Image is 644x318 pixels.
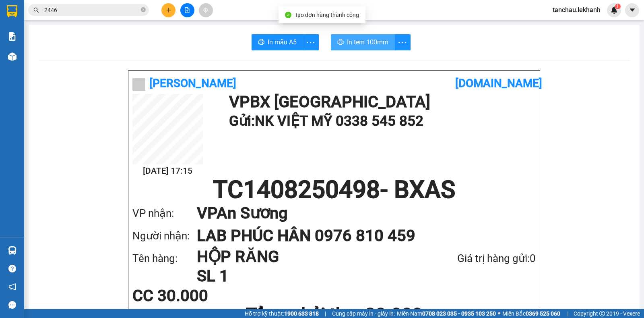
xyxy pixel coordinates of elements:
strong: 0708 023 035 - 0935 103 250 [422,310,496,317]
div: 0379852892 [94,26,163,37]
span: close-circle [141,7,146,12]
h1: HỘP RĂNG [197,247,415,266]
sup: 1 [615,4,621,9]
img: solution-icon [8,32,17,41]
h1: SL 1 [197,266,415,286]
span: caret-down [629,6,636,14]
img: warehouse-icon [8,246,17,255]
span: Miền Nam [397,309,496,318]
h1: VP An Sương [197,202,520,224]
span: more [395,37,410,48]
div: BX [GEOGRAPHIC_DATA] [7,7,89,26]
span: printer [337,39,344,46]
div: VP nhận: [132,205,197,222]
strong: 1900 633 818 [284,310,319,317]
div: Bàu Đồn [94,7,163,17]
img: icon-new-feature [611,6,618,14]
button: aim [199,3,213,17]
div: CC 30.000 [132,288,266,304]
span: copyright [599,311,605,316]
span: Tạo đơn hàng thành công [295,12,359,18]
div: DÂN [94,17,163,26]
button: more [394,34,411,50]
span: | [325,309,326,318]
span: question-circle [8,265,16,272]
span: printer [258,39,264,46]
h1: LAB PHÚC HÂN 0976 810 459 [197,224,520,247]
span: Hỗ trợ kỹ thuật: [245,309,319,318]
span: In tem 100mm [347,37,388,47]
div: 30.000 [93,52,164,63]
span: 1 [616,4,619,9]
span: Gửi: [7,8,19,16]
h1: TC1408250498 - BXAS [132,178,536,202]
b: [DOMAIN_NAME] [455,77,542,90]
span: close-circle [141,6,146,14]
span: search [33,7,39,13]
span: aim [203,7,208,13]
span: In mẫu A5 [268,37,297,47]
span: | [566,309,568,318]
div: Người nhận: [132,228,197,244]
span: Miền Bắc [502,309,560,318]
span: more [303,37,318,48]
b: [PERSON_NAME] [149,77,236,90]
h1: Gửi: NK VIỆT MỸ 0338 545 852 [229,110,532,132]
button: plus [161,3,175,17]
img: logo-vxr [7,5,17,17]
img: warehouse-icon [8,52,17,61]
span: Cung cấp máy in - giấy in: [332,309,395,318]
button: printerIn tem 100mm [331,34,395,50]
span: notification [8,283,16,291]
span: CC : [93,54,104,62]
span: tanchau.lekhanh [546,5,607,15]
div: NGÂN [7,26,89,36]
span: file-add [184,7,190,13]
button: caret-down [625,3,639,17]
span: ⚪️ [498,312,500,315]
span: Nhận: [94,8,114,16]
div: 0886185166 [7,36,89,47]
h1: VP BX [GEOGRAPHIC_DATA] [229,94,532,110]
button: file-add [180,3,194,17]
strong: 0369 525 060 [526,310,560,317]
div: Giá trị hàng gửi: 0 [415,250,536,267]
button: more [303,34,319,50]
h2: [DATE] 17:15 [132,164,203,178]
div: Tên hàng: [132,250,197,267]
input: Tìm tên, số ĐT hoặc mã đơn [44,6,139,15]
span: plus [166,7,171,13]
button: printerIn mẫu A5 [252,34,303,50]
span: message [8,301,16,309]
span: check-circle [285,12,291,18]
